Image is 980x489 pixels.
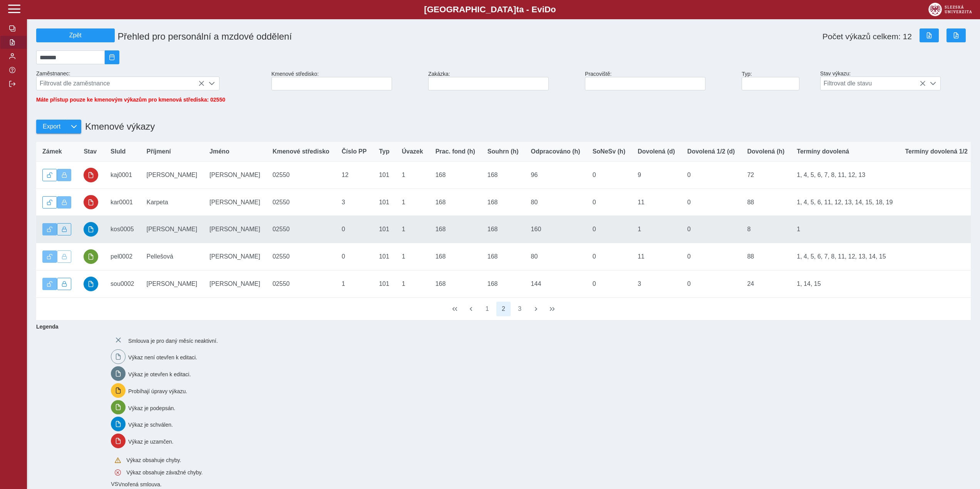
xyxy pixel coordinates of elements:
span: Termíny dovolená [797,148,849,155]
span: Dovolená (h) [747,148,784,155]
td: 02550 [266,162,336,189]
button: 1 [480,302,494,316]
td: 24 [741,270,791,297]
td: kar0001 [104,189,140,216]
td: 02550 [266,216,336,243]
td: 0 [586,189,632,216]
td: 1 [632,216,681,243]
td: 168 [429,270,481,297]
td: 0 [335,216,373,243]
td: 160 [525,216,586,243]
button: schváleno [84,222,98,237]
span: Zámek [42,148,62,155]
td: 0 [586,162,632,189]
button: Odemknout výkaz. [42,169,57,181]
button: Výkaz uzamčen. [57,169,72,181]
img: logo_web_su.png [928,3,972,16]
span: Kmenové středisko [273,148,330,155]
td: Pellešová [141,243,204,270]
td: 168 [481,216,525,243]
button: Export do PDF [946,28,966,42]
td: 168 [429,189,481,216]
td: kaj0001 [104,162,140,189]
span: Výkaz obsahuje závažné chyby. [126,469,203,476]
button: 2 [496,302,511,316]
button: Export [36,120,67,134]
td: [PERSON_NAME] [203,216,266,243]
span: Vnořená smlouva. [118,482,162,488]
span: Export [43,123,60,130]
span: Zpět [40,32,111,39]
td: 02550 [266,189,336,216]
span: Úvazek [402,148,423,155]
td: 1 [395,216,429,243]
td: [PERSON_NAME] [141,216,204,243]
button: Výkaz je odemčen. [42,223,57,235]
td: 168 [429,162,481,189]
td: 0 [335,243,373,270]
span: Výkaz není otevřen k editaci. [128,354,197,360]
span: D [544,5,551,14]
button: Výkaz uzamčen. [57,196,72,209]
td: 02550 [266,243,336,270]
h1: Přehled pro personální a mzdové oddělení [115,28,585,45]
span: Smlouva je pro daný měsíc neaktivní. [128,337,218,344]
button: Výkaz je odemčen. [42,250,57,263]
span: t [516,5,519,14]
td: 80 [525,243,586,270]
span: Filtrovat dle zaměstnance [37,77,204,90]
td: 02550 [266,270,336,297]
td: 0 [681,270,741,297]
span: Výkaz je podepsán. [128,405,175,411]
span: Smlouva vnořená do kmene [111,481,118,487]
span: Prac. fond (h) [436,148,475,155]
span: Stav [84,148,97,155]
td: 0 [586,216,632,243]
td: [PERSON_NAME] [141,162,204,189]
td: 144 [525,270,586,297]
td: [PERSON_NAME] [203,162,266,189]
div: Typ: [739,68,817,93]
td: 101 [373,270,395,297]
span: Výkaz je uzamčen. [128,439,174,445]
td: pel0002 [104,243,140,270]
td: 9 [632,162,681,189]
td: 1 [395,162,429,189]
td: [PERSON_NAME] [203,189,266,216]
button: schváleno [84,277,98,291]
td: 80 [525,189,586,216]
td: 0 [681,162,741,189]
td: 1, 4, 5, 6, 7, 8, 11, 12, 13 [791,162,899,189]
button: podepsáno [84,249,98,264]
td: 11 [632,189,681,216]
button: uzamčeno [84,195,98,210]
span: Máte přístup pouze ke kmenovým výkazům pro kmenová střediska: 02550 [36,97,225,103]
td: 1 [395,270,429,297]
td: 1 [395,189,429,216]
td: 168 [429,243,481,270]
b: [GEOGRAPHIC_DATA] a - Evi [23,5,957,15]
td: 88 [741,189,791,216]
span: Výkaz obsahuje chyby. [126,457,181,463]
td: sou0002 [104,270,140,297]
td: 8 [741,216,791,243]
td: 1 [791,216,899,243]
td: 88 [741,243,791,270]
span: SluId [111,148,126,155]
div: Pracoviště: [582,68,739,93]
span: Odpracováno (h) [531,148,580,155]
span: Typ [379,148,389,155]
h1: Kmenové výkazy [81,117,155,136]
span: Jméno [209,148,230,155]
td: [PERSON_NAME] [203,243,266,270]
td: 101 [373,243,395,270]
td: [PERSON_NAME] [203,270,266,297]
td: 168 [481,162,525,189]
span: Souhrn (h) [487,148,519,155]
td: 101 [373,189,395,216]
td: 72 [741,162,791,189]
td: 3 [632,270,681,297]
td: [PERSON_NAME] [141,270,204,297]
td: 3 [335,189,373,216]
span: Dovolená 1/2 (d) [687,148,735,155]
